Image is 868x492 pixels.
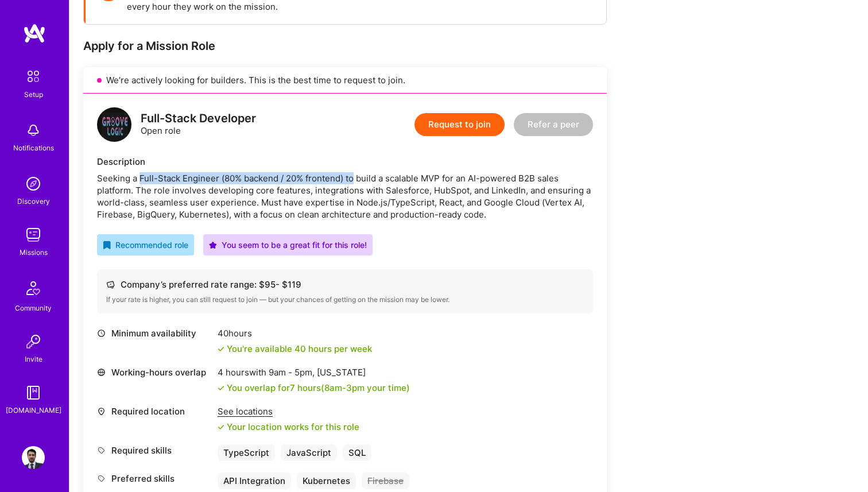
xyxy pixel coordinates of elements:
[218,346,224,352] i: icon Check
[15,302,52,314] div: Community
[209,239,367,251] div: You seem to be a great fit for this role!
[83,67,607,94] div: We’re actively looking for builders. This is the best time to request to join.
[218,421,359,433] div: Your location works for this role
[24,88,43,100] div: Setup
[97,366,212,378] div: Working-hours overlap
[97,407,106,416] i: icon Location
[22,381,45,404] img: guide book
[22,330,45,353] img: Invite
[17,195,50,207] div: Discovery
[343,444,371,461] div: SQL
[218,472,291,489] div: API Integration
[141,113,256,137] div: Open role
[103,239,188,251] div: Recommended role
[6,404,61,416] div: [DOMAIN_NAME]
[218,327,372,339] div: 40 hours
[227,382,410,394] div: You overlap for 7 hours ( your time)
[13,142,54,154] div: Notifications
[297,472,356,489] div: Kubernetes
[22,223,45,246] img: teamwork
[22,119,45,142] img: bell
[83,38,607,53] div: Apply for a Mission Role
[97,472,212,485] div: Preferred skills
[97,368,106,377] i: icon World
[97,107,131,142] img: logo
[97,444,212,456] div: Required skills
[414,113,505,136] button: Request to join
[103,241,111,249] i: icon RecommendedBadge
[266,367,317,378] span: 9am - 5pm ,
[362,472,409,489] div: Firebase
[97,156,593,168] div: Description
[514,113,593,136] button: Refer a peer
[97,327,212,339] div: Minimum availability
[23,23,46,44] img: logo
[324,382,365,393] span: 8am - 3pm
[97,172,593,220] div: Seeking a Full-Stack Engineer (80% backend / 20% frontend) to build a scalable MVP for an AI-powe...
[106,278,584,290] div: Company’s preferred rate range: $ 95 - $ 119
[209,241,217,249] i: icon PurpleStar
[218,385,224,392] i: icon Check
[218,343,372,355] div: You're available 40 hours per week
[106,295,584,304] div: If your rate is higher, you can still request to join — but your chances of getting on the missio...
[141,113,256,125] div: Full-Stack Developer
[218,405,359,417] div: See locations
[25,353,42,365] div: Invite
[20,246,48,258] div: Missions
[106,280,115,289] i: icon Cash
[21,64,45,88] img: setup
[218,366,410,378] div: 4 hours with [US_STATE]
[19,446,48,469] a: User Avatar
[20,274,47,302] img: Community
[97,474,106,483] i: icon Tag
[218,444,275,461] div: TypeScript
[97,329,106,338] i: icon Clock
[22,172,45,195] img: discovery
[281,444,337,461] div: JavaScript
[22,446,45,469] img: User Avatar
[218,424,224,431] i: icon Check
[97,446,106,455] i: icon Tag
[97,405,212,417] div: Required location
